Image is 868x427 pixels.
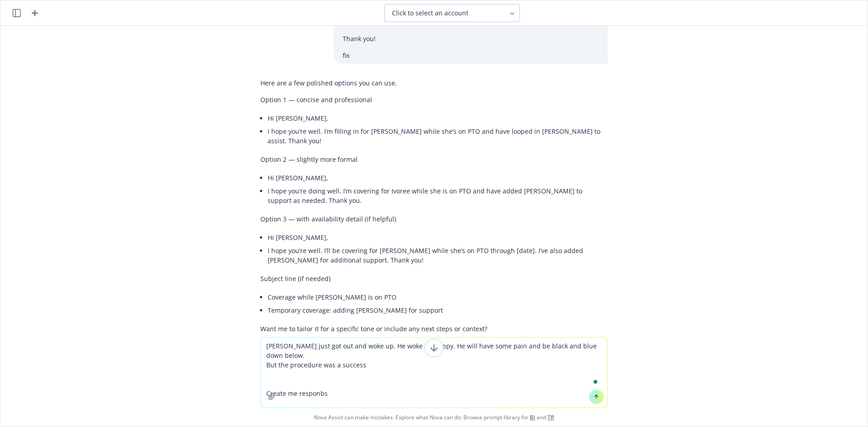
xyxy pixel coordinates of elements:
p: Option 1 — concise and professional [260,95,608,104]
span: Nova Assist can make mistakes. Explore what Nova can do: Browse prompt library for and [4,408,864,427]
li: Hi [PERSON_NAME], [268,112,608,125]
p: Option 2 — slightly more formal [260,155,608,164]
textarea: To enrich screen reader interactions, please activate Accessibility in Grammarly extension settings [261,338,607,408]
p: Subject line (if needed) [260,274,608,283]
p: fix [343,51,599,60]
li: I hope you’re doing well. I’m covering for Ivoree while she is on PTO and have added [PERSON_NAME... [268,184,608,207]
li: I hope you’re well. I’m filling in for [PERSON_NAME] while she’s on PTO and have looped in [PERSO... [268,125,608,147]
a: TR [547,413,554,421]
p: Want me to tailor it for a specific tone or include any next steps or context? [260,324,608,333]
li: Temporary coverage: adding [PERSON_NAME] for support [268,304,608,317]
a: BI [530,413,535,421]
p: Thank you! [343,34,599,43]
span: Click to select an account [392,9,468,18]
button: Click to select an account [384,4,520,22]
li: Coverage while [PERSON_NAME] is on PTO [268,291,608,304]
p: Option 3 — with availability detail (if helpful) [260,214,608,224]
li: I hope you’re well. I’ll be covering for [PERSON_NAME] while she’s on PTO through [date]. I’ve al... [268,244,608,267]
li: Hi [PERSON_NAME], [268,171,608,184]
li: Hi [PERSON_NAME], [268,231,608,244]
p: Here are a few polished options you can use. [260,78,608,88]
